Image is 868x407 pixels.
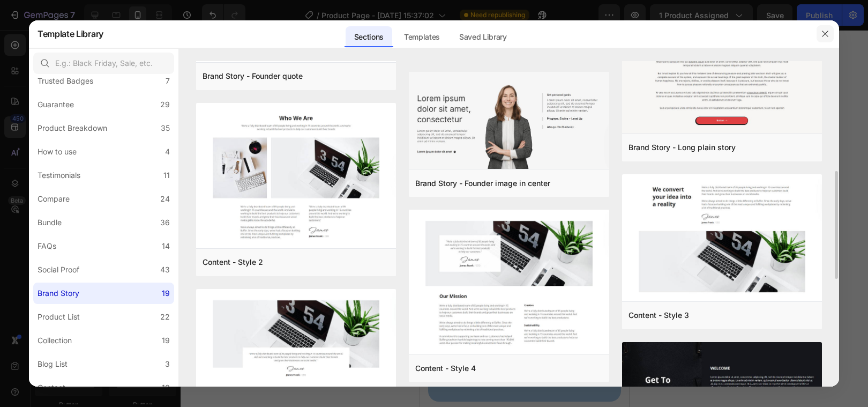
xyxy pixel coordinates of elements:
div: FAQs [38,240,56,253]
div: How to use [38,145,77,158]
img: c4.png [409,210,609,356]
strong: stoppen zo lastig is [88,80,163,90]
div: Testimonials [38,169,80,182]
div: 43 [160,263,170,276]
div: 22 [160,310,170,323]
div: Brand Story - Long plain story [628,141,736,154]
div: Brand Story - Founder image in center [415,177,550,190]
div: Content - Style 2 [203,256,263,269]
input: E.g.: Black Friday, Sale, etc. [33,53,174,74]
div: Blog List [38,358,68,371]
div: Contact [38,381,65,394]
div: 10 [162,381,170,394]
div: Trusted Badges [38,75,93,87]
div: Bundle [38,216,62,229]
div: 11 [163,169,170,182]
div: 7 [166,75,170,87]
div: 19 [162,287,170,300]
img: brl.png [622,10,822,135]
div: 29 [160,98,170,111]
div: Brand Story - Founder quote [203,70,303,83]
div: Product List [38,310,80,323]
div: Collection [38,334,72,347]
div: Compare [38,193,70,205]
h2: Template Library [38,20,103,48]
div: Content - Style 3 [628,309,689,322]
div: Saved Library [451,26,515,48]
div: 19 [162,334,170,347]
div: Social Proof [38,263,79,276]
div: 3 [165,358,170,371]
img: brf-3.png [409,72,609,171]
strong: ritueel [96,8,120,17]
div: 14 [162,240,170,253]
div: 36 [160,216,170,229]
div: Templates [395,26,448,48]
div: 24 [160,193,170,205]
div: Guarantee [38,98,74,111]
div: Content - Style 4 [415,362,476,375]
p: Bestel Boomboe [60,114,149,128]
div: Brand Story [38,287,79,300]
div: 35 [161,122,170,135]
div: Sections [346,26,392,48]
img: c3.png [622,174,822,304]
a: Bestel Boomboe [19,107,190,135]
p: Onderzoek toont aan dat deze gewoonterituelen een van de grootste redenen zijn waarom [20,34,189,92]
img: gempages_580337362152718932-0e3227be-2cbf-482e-b089-5d0e6eb49d6e.png [8,179,201,372]
div: Product Breakdown [38,122,107,135]
img: c2.png [196,103,396,250]
div: 4 [165,145,170,158]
